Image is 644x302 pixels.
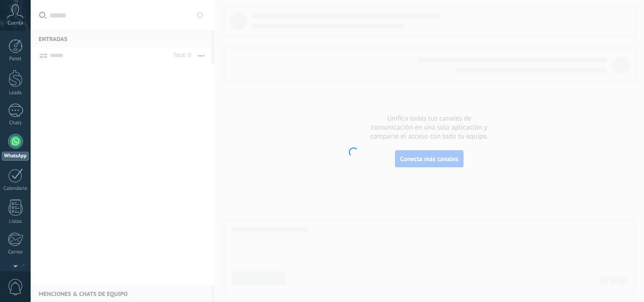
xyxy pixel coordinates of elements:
[2,120,29,126] div: Chats
[2,56,29,62] div: Panel
[2,186,29,192] div: Calendario
[2,249,29,255] div: Correo
[2,219,29,225] div: Listas
[2,152,29,161] div: WhatsApp
[2,90,29,96] div: Leads
[8,20,23,26] span: Cuenta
